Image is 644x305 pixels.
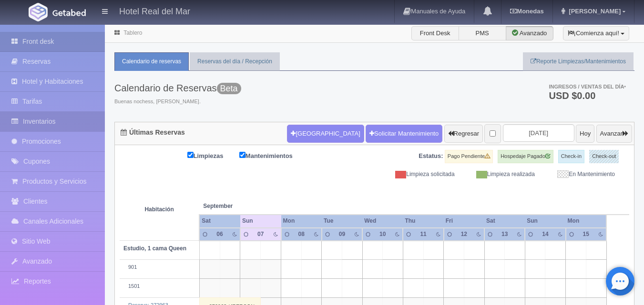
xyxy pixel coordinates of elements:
[566,8,621,15] span: [PERSON_NAME]
[287,125,364,143] button: [GEOGRAPHIC_DATA]
[510,8,543,15] b: Monedas
[542,170,622,178] div: En Mantenimiento
[239,150,307,161] label: Mantenimientos
[190,52,280,71] a: Reservas del día / Recepción
[549,84,626,89] span: Ingresos / Ventas del día
[459,26,506,40] label: PMS
[576,125,594,143] button: Hoy
[199,215,240,227] th: Sat
[362,215,403,227] th: Wed
[281,215,322,227] th: Mon
[411,26,459,40] label: Front Desk
[525,215,565,227] th: Sun
[563,26,629,40] button: ¡Comienza aquí!
[29,3,48,21] img: Getabed
[144,206,174,213] strong: Habitación
[589,150,619,163] label: Check-out
[549,91,626,100] h3: USD $0.00
[255,230,266,238] div: 07
[558,150,584,163] label: Check-in
[239,152,245,158] input: Mantenimientos
[52,9,86,16] img: Getabed
[539,230,551,238] div: 14
[566,215,606,227] th: Mon
[336,230,348,238] div: 09
[114,98,241,106] span: Buenas nochess, [PERSON_NAME].
[240,215,281,227] th: Sun
[498,150,553,163] label: Hospedaje Pagado
[114,52,189,71] a: Calendario de reservas
[419,152,443,161] label: Estatus:
[444,125,483,143] button: Regresar
[296,230,307,238] div: 08
[445,150,493,163] label: Pago Pendiente
[217,83,241,94] span: Beta
[382,170,462,178] div: Limpieza solicitada
[119,5,190,17] h4: Hotel Real del Mar
[121,129,185,136] h4: Últimas Reservas
[462,170,542,178] div: Limpieza realizada
[187,152,194,158] input: Limpiezas
[506,26,553,40] label: Avanzado
[484,215,525,227] th: Sat
[123,245,186,252] b: Estudio, 1 cama Queen
[123,264,195,271] div: 901
[523,52,634,71] a: Reporte Limpiezas/Mantenimientos
[123,30,142,36] a: Tablero
[580,230,592,238] div: 15
[114,83,241,93] h3: Calendario de Reservas
[214,230,225,238] div: 06
[418,230,429,238] div: 11
[366,125,442,143] a: Solicitar Mantenimiento
[596,125,632,143] button: Avanzar
[377,230,388,238] div: 10
[123,283,195,290] div: 1501
[322,215,362,227] th: Tue
[203,202,277,210] span: September
[458,230,470,238] div: 12
[444,215,484,227] th: Fri
[403,215,443,227] th: Thu
[499,230,511,238] div: 13
[187,150,238,161] label: Limpiezas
